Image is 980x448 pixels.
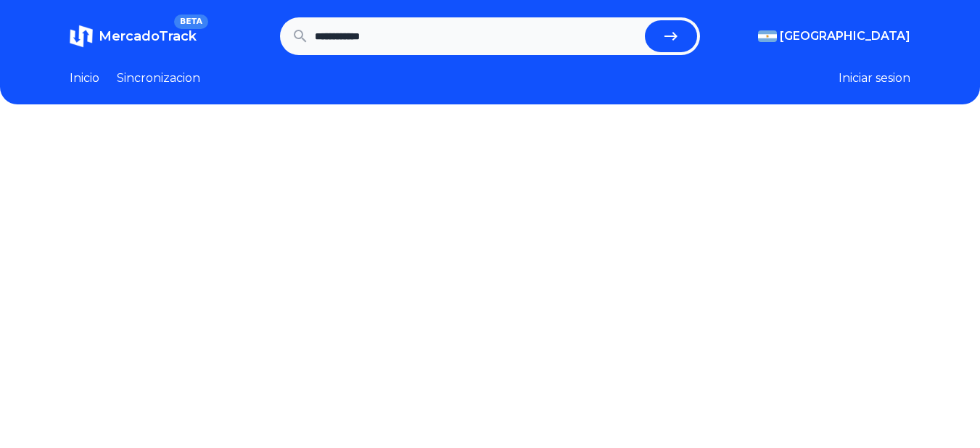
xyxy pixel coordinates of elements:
a: MercadoTrackBETA [70,25,197,48]
button: [GEOGRAPHIC_DATA] [758,28,910,45]
span: [GEOGRAPHIC_DATA] [780,28,910,45]
button: Iniciar sesion [839,70,910,87]
span: MercadoTrack [99,28,197,44]
a: Sincronizacion [117,70,200,87]
a: Inicio [70,70,99,87]
span: BETA [174,14,208,29]
img: MercadoTrack [70,25,93,48]
img: Argentina [758,30,777,42]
